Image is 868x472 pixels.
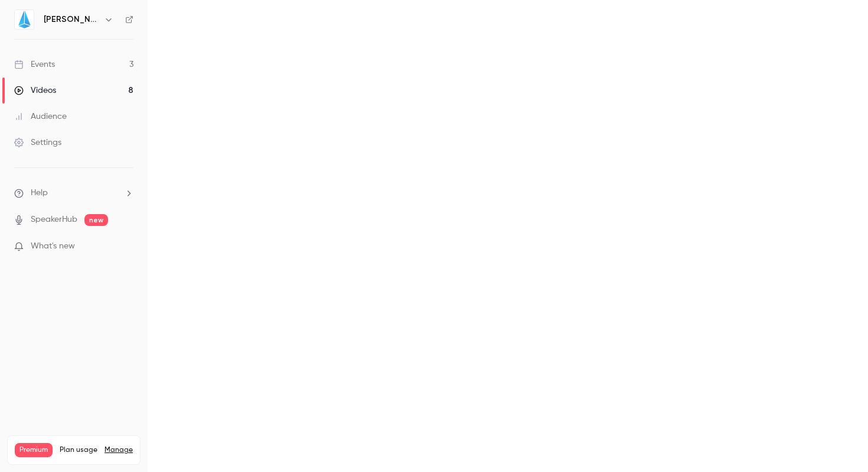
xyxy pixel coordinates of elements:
[15,443,53,457] span: Premium
[31,240,75,253] span: What's new
[14,85,56,96] div: Videos
[15,10,34,29] img: JIN
[119,241,133,252] iframe: Noticeable Trigger
[14,137,61,148] div: Settings
[14,187,133,199] li: help-dropdown-opener
[31,187,48,199] span: Help
[105,445,133,455] a: Manage
[60,445,97,455] span: Plan usage
[44,14,99,25] h6: [PERSON_NAME]
[31,214,77,226] a: SpeakerHub
[14,111,67,122] div: Audience
[84,214,108,226] span: new
[14,59,55,70] div: Events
